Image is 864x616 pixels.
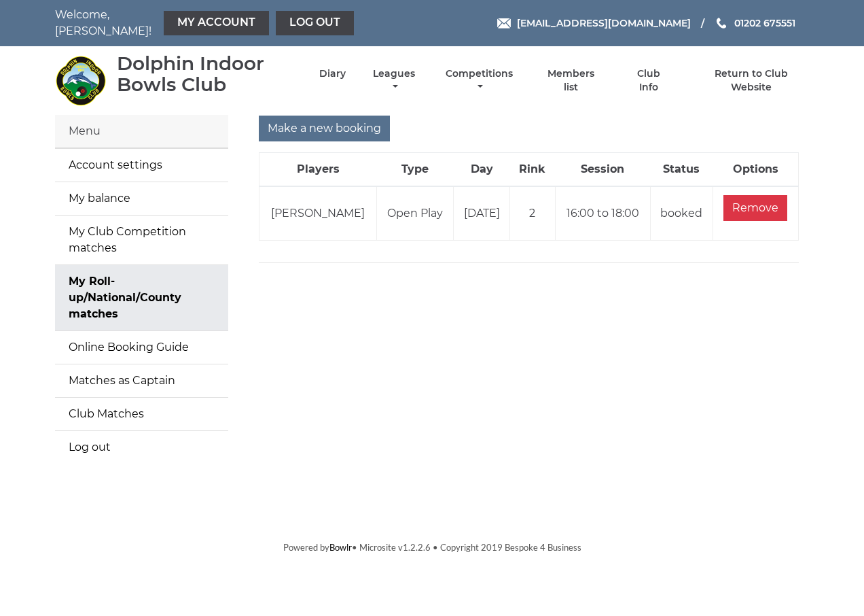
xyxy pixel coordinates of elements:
th: Type [376,153,453,187]
a: Online Booking Guide [55,331,228,364]
a: Email [EMAIL_ADDRESS][DOMAIN_NAME] [497,16,691,31]
a: My Account [164,11,269,35]
td: booked [650,186,713,241]
th: Day [454,153,510,187]
td: [DATE] [454,186,510,241]
div: Menu [55,115,228,148]
a: My Club Competition matches [55,216,228,264]
a: Return to Club Website [694,67,809,94]
a: Account settings [55,149,228,182]
td: Open Play [376,186,453,241]
a: Competitions [442,67,516,94]
a: Leagues [370,67,418,94]
th: Players [259,153,377,187]
td: 2 [509,186,555,241]
a: Diary [319,67,346,80]
span: Powered by • Microsite v1.2.2.6 • Copyright 2019 Bespoke 4 Business [283,542,581,553]
td: [PERSON_NAME] [259,186,377,241]
span: [EMAIL_ADDRESS][DOMAIN_NAME] [517,17,691,29]
input: Make a new booking [259,116,390,141]
a: Club Matches [55,398,228,430]
td: 16:00 to 18:00 [555,186,650,241]
nav: Welcome, [PERSON_NAME]! [55,7,357,39]
a: Bowlr [329,542,352,553]
a: Members list [540,67,602,94]
img: Phone us [717,18,726,29]
input: Remove [723,195,787,221]
th: Status [650,153,713,187]
a: My balance [55,182,228,215]
div: Dolphin Indoor Bowls Club [117,53,295,95]
a: Log out [276,11,354,35]
a: Phone us 01202 675551 [715,16,795,31]
a: Log out [55,431,228,464]
a: Matches as Captain [55,364,228,397]
img: Dolphin Indoor Bowls Club [55,55,106,106]
th: Options [713,153,798,187]
th: Rink [509,153,555,187]
img: Email [497,18,511,29]
a: My Roll-up/National/County matches [55,265,228,330]
th: Session [555,153,650,187]
span: 01202 675551 [734,17,795,29]
a: Club Info [626,67,670,94]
